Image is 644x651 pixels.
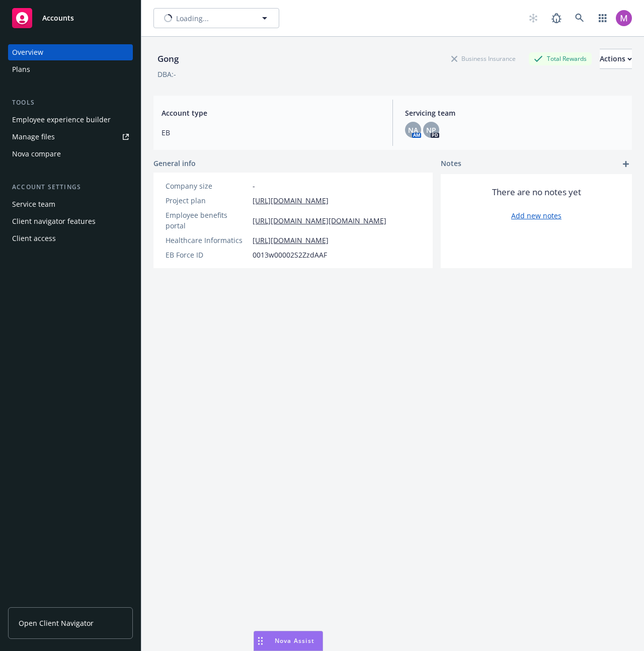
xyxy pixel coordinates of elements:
span: Loading... [176,13,209,24]
div: Healthcare Informatics [166,235,249,246]
img: photo [616,10,632,26]
a: Plans [8,61,133,77]
span: Account type [162,108,380,118]
a: add [620,158,632,170]
a: Start snowing [523,8,543,28]
span: General info [153,158,196,169]
span: There are no notes yet [492,186,581,198]
div: Gong [153,52,183,65]
span: Nova Assist [275,636,314,645]
button: Actions [600,49,632,69]
a: [URL][DOMAIN_NAME] [253,195,329,206]
div: DBA: - [157,69,176,79]
div: Drag to move [254,631,267,650]
div: Project plan [166,195,249,206]
a: Client navigator features [8,213,133,229]
span: Accounts [42,14,74,22]
span: NP [426,125,436,135]
span: - [253,181,255,191]
div: Manage files [12,129,55,145]
span: EB [162,127,380,138]
a: Overview [8,44,133,60]
a: Employee experience builder [8,112,133,128]
div: Plans [12,61,30,77]
div: Total Rewards [529,52,592,65]
div: Company size [166,181,249,191]
span: NA [408,125,418,135]
button: Loading... [153,8,279,28]
button: Nova Assist [254,631,323,651]
span: 0013w00002S2ZzdAAF [253,250,327,260]
span: Open Client Navigator [19,618,94,628]
span: Servicing team [405,108,624,118]
a: Add new notes [511,210,561,221]
a: Accounts [8,4,133,32]
a: Switch app [593,8,613,28]
a: Service team [8,196,133,212]
div: Client navigator features [12,213,96,229]
div: EB Force ID [166,250,249,260]
a: [URL][DOMAIN_NAME][DOMAIN_NAME] [253,215,386,226]
div: Overview [12,44,43,60]
a: Search [570,8,590,28]
div: Client access [12,230,56,247]
span: Notes [441,158,461,170]
div: Employee experience builder [12,112,111,128]
div: Nova compare [12,146,61,162]
a: [URL][DOMAIN_NAME] [253,235,329,246]
div: Service team [12,196,55,212]
div: Actions [600,49,632,68]
div: Employee benefits portal [166,210,249,231]
div: Business Insurance [446,52,521,65]
a: Nova compare [8,146,133,162]
a: Manage files [8,129,133,145]
a: Client access [8,230,133,247]
a: Report a Bug [546,8,567,28]
div: Tools [8,98,133,108]
div: Account settings [8,182,133,192]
